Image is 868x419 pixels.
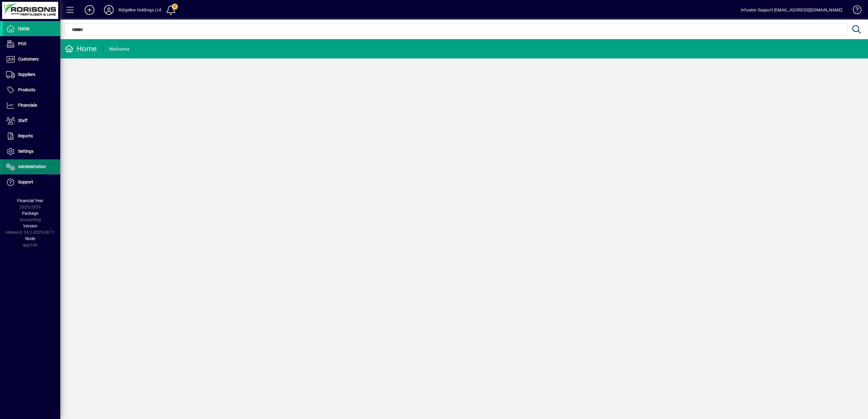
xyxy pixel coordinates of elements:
[99,5,118,15] button: Profile
[3,175,60,190] a: Support
[18,87,35,92] span: Products
[18,57,39,61] span: Customers
[3,144,60,159] a: Settings
[23,224,37,228] span: Version
[3,52,60,67] a: Customers
[18,180,33,184] span: Support
[18,118,27,123] span: Staff
[18,164,46,169] span: Administration
[25,236,35,241] span: Node
[18,103,37,108] span: Financials
[741,5,842,15] div: Infusion Support [EMAIL_ADDRESS][DOMAIN_NAME]
[3,129,60,144] a: Reports
[22,211,38,216] span: Package
[18,72,35,77] span: Suppliers
[18,133,33,138] span: Reports
[18,149,33,154] span: Settings
[3,113,60,128] a: Staff
[3,36,60,52] a: POS
[109,44,129,54] div: Welcome
[80,5,99,15] button: Add
[848,1,860,21] a: Knowledge Base
[18,41,26,46] span: POS
[18,26,29,31] span: Home
[3,83,60,98] a: Products
[3,67,60,82] a: Suppliers
[118,5,161,15] div: Ridgeline Holdings Ltd
[3,98,60,113] a: Financials
[65,44,97,54] div: Home
[3,159,60,174] a: Administration
[17,198,43,203] span: Financial Year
